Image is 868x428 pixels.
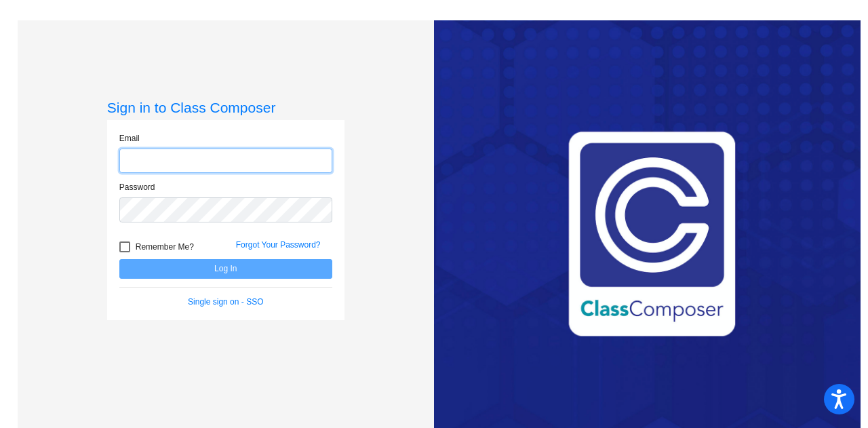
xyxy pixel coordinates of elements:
[136,239,194,255] span: Remember Me?
[119,181,155,193] label: Password
[188,297,263,307] a: Single sign on - SSO
[119,132,140,144] label: Email
[119,259,332,279] button: Log In
[236,240,321,250] a: Forgot Your Password?
[107,99,344,116] h3: Sign in to Class Composer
